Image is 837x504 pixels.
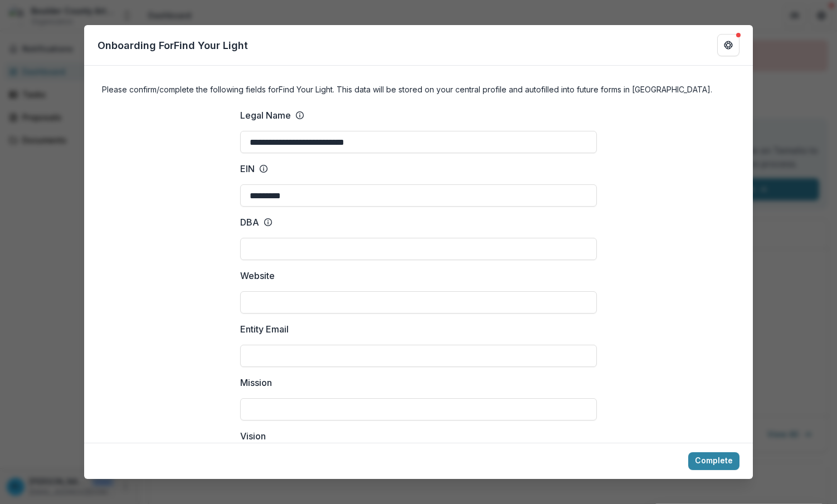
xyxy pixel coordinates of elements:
p: Vision [240,429,266,443]
p: Mission [240,376,272,389]
p: DBA [240,216,259,229]
p: Legal Name [240,109,291,122]
h4: Please confirm/complete the following fields for Find Your Light . This data will be stored on yo... [102,84,735,95]
button: Get Help [717,34,739,56]
p: Website [240,269,275,282]
button: Complete [688,452,739,470]
p: Onboarding For Find Your Light [98,38,248,53]
p: Entity Email [240,322,289,336]
p: EIN [240,162,255,175]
